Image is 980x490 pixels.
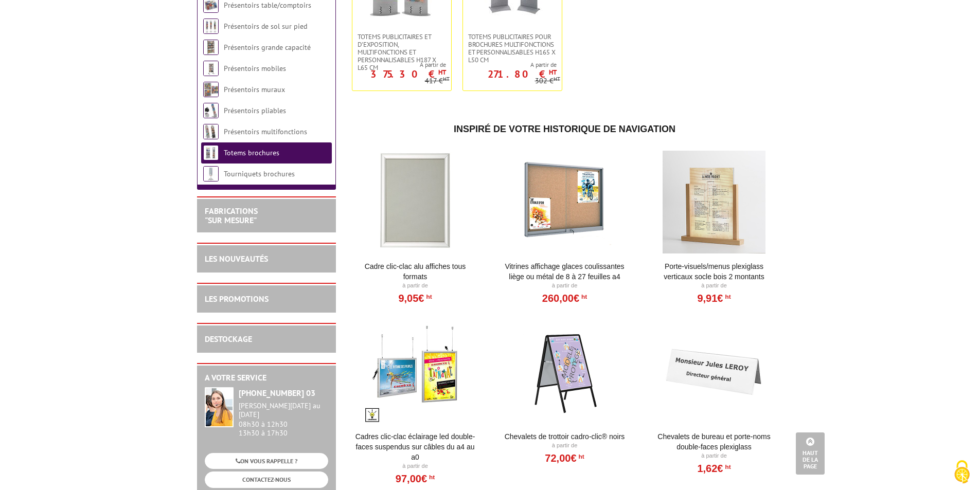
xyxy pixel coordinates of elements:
button: Cookies (fenêtre modale) [944,455,980,490]
a: Tourniquets brochures [224,169,295,178]
img: Présentoirs grande capacité [203,40,219,55]
sup: HT [723,293,730,300]
a: Présentoirs muraux [224,85,285,94]
sup: HT [577,453,584,460]
p: 302 € [535,77,560,85]
a: 9,91€HT [697,295,730,301]
a: Présentoirs de sol sur pied [224,22,307,31]
a: Totems publicitaires et d'exposition, multifonctions et personnalisables H187 X L65 CM [352,33,451,71]
img: Présentoirs muraux [203,82,219,97]
a: Chevalets de bureau et porte-noms double-faces plexiglass [651,431,778,452]
a: Présentoirs table/comptoirs [224,1,311,10]
sup: HT [579,293,587,300]
img: widget-service.jpg [205,387,234,427]
p: 375.30 € [370,71,446,77]
a: 260,00€HT [542,295,587,301]
img: Présentoirs multifonctions [203,124,219,139]
p: À partir de [352,282,479,290]
img: Cookies (fenêtre modale) [949,459,975,485]
div: 08h30 à 12h30 13h30 à 17h30 [239,402,328,437]
a: CONTACTEZ-NOUS [205,471,328,487]
p: 417 € [425,77,450,85]
a: FABRICATIONS"Sur Mesure" [205,206,258,225]
sup: HT [723,463,730,470]
a: LES PROMOTIONS [205,294,269,304]
a: ON VOUS RAPPELLE ? [205,453,328,469]
p: 271.80 € [488,71,557,77]
a: Présentoirs grande capacité [224,43,311,52]
a: Vitrines affichage glaces coulissantes liège ou métal de 8 à 27 feuilles A4 [501,261,628,282]
a: 9,05€HT [398,295,432,301]
a: 72,00€HT [545,455,584,461]
sup: HT [424,293,432,300]
sup: HT [443,75,450,82]
h2: A votre service [205,373,328,383]
a: Cadre Clic-Clac Alu affiches tous formats [352,261,479,282]
sup: HT [549,68,557,77]
div: [PERSON_NAME][DATE] au [DATE] [239,402,328,419]
a: Présentoirs pliables [224,106,286,115]
a: Présentoirs multifonctions [224,127,307,136]
p: À partir de [352,462,479,470]
img: Présentoirs mobiles [203,61,219,76]
a: Cadres clic-clac éclairage LED double-faces suspendus sur câbles du A4 au A0 [352,431,479,462]
img: Tourniquets brochures [203,166,219,182]
span: A partir de [463,61,557,69]
span: Totems publicitaires et d'exposition, multifonctions et personnalisables H187 X L65 CM [358,33,446,71]
p: À partir de [651,282,778,290]
a: DESTOCKAGE [205,334,252,344]
img: Présentoirs pliables [203,103,219,118]
img: Totems brochures [203,145,219,160]
a: 97,00€HT [396,476,435,482]
a: Haut de la page [796,432,825,475]
a: Présentoirs mobiles [224,64,286,73]
p: À partir de [651,452,778,460]
sup: HT [427,474,435,481]
p: À partir de [501,282,628,290]
strong: [PHONE_NUMBER] 03 [239,388,315,398]
span: Totems publicitaires pour brochures multifonctions et personnalisables H165 x L50 cm [468,33,557,64]
a: Totems brochures [224,148,279,157]
p: À partir de [501,442,628,450]
span: Inspiré de votre historique de navigation [454,124,675,134]
a: Totems publicitaires pour brochures multifonctions et personnalisables H165 x L50 cm [463,33,562,64]
a: 1,62€HT [697,465,730,471]
img: Présentoirs de sol sur pied [203,19,219,34]
a: Chevalets de trottoir Cadro-Clic® Noirs [501,431,628,442]
a: Porte-Visuels/Menus Plexiglass Verticaux Socle Bois 2 Montants [651,261,778,282]
sup: HT [554,75,560,82]
a: LES NOUVEAUTÉS [205,253,268,264]
sup: HT [438,68,446,77]
span: A partir de [352,61,446,69]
